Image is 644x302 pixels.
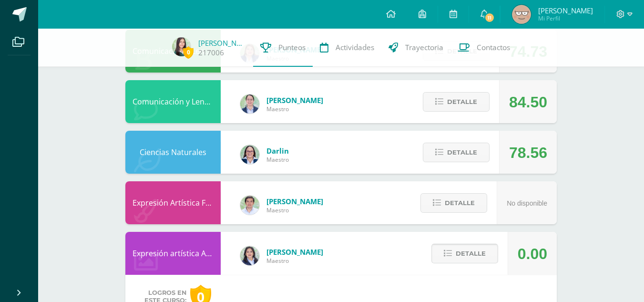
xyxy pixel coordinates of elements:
span: No disponible [507,199,547,207]
span: Detalle [445,194,475,212]
span: Detalle [456,245,486,262]
span: Actividades [336,42,374,52]
a: Contactos [450,29,517,67]
span: Darlin [266,146,289,156]
img: 571966f00f586896050bf2f129d9ef0a.png [240,145,259,164]
span: Trayectoria [405,42,443,52]
a: 217006 [198,48,224,58]
div: Expresión artística ARTES PLÁSTICAS [125,232,221,275]
img: 8d8ff8015fc9a34b1522a419096e4ceb.png [172,37,191,56]
span: Detalle [447,144,477,161]
span: Contactos [477,42,510,52]
span: [PERSON_NAME] [538,6,593,15]
a: Punteos [253,29,313,67]
button: Detalle [423,143,490,162]
div: 84.50 [509,81,547,124]
img: 4a4aaf78db504b0aa81c9e1154a6f8e5.png [240,246,259,265]
div: Ciencias Naturales [125,131,221,174]
span: 0 [183,46,194,58]
button: Detalle [420,193,487,213]
span: 11 [484,12,495,23]
div: Expresión Artística FORMACIÓN MUSICAL [125,181,221,224]
a: [PERSON_NAME] [198,38,246,48]
a: Trayectoria [381,29,450,67]
span: Punteos [278,42,306,52]
span: Maestro [266,105,323,113]
img: 8e3dba6cfc057293c5db5c78f6d0205d.png [240,196,259,215]
span: [PERSON_NAME] [266,95,323,105]
span: [PERSON_NAME] [266,247,323,257]
span: Maestro [266,206,323,214]
img: 5ec471dfff4524e1748c7413bc86834f.png [512,5,531,24]
span: Maestro [266,156,289,164]
span: Detalle [447,93,477,111]
div: 0.00 [518,232,547,275]
span: Mi Perfil [538,14,593,22]
button: Detalle [431,244,498,263]
a: Actividades [313,29,381,67]
div: 78.56 [509,131,547,174]
div: Comunicación y Lenguaje Inglés [125,80,221,123]
button: Detalle [423,92,490,112]
span: [PERSON_NAME] [266,197,323,206]
span: Maestro [266,257,323,265]
img: bdeda482c249daf2390eb3a441c038f2.png [240,94,259,114]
